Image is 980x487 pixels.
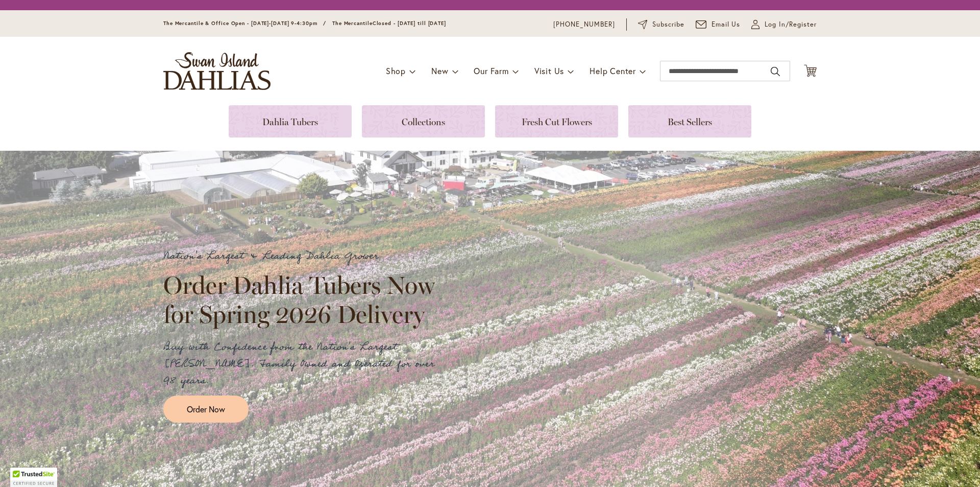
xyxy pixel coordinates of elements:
p: Buy with Confidence from the Nation's Largest [PERSON_NAME]. Family Owned and Operated for over 9... [163,339,444,389]
div: TrustedSite Certified [10,468,57,487]
a: store logo [163,52,271,90]
a: Subscribe [638,19,684,30]
a: Email Us [696,19,741,30]
span: Our Farm [474,65,508,76]
span: New [431,65,448,76]
a: Log In/Register [751,19,817,30]
span: Email Us [712,19,741,30]
button: Search [771,63,780,80]
span: Order Now [187,403,225,415]
span: The Mercantile & Office Open - [DATE]-[DATE] 9-4:30pm / The Mercantile [163,20,373,27]
span: Subscribe [652,19,684,30]
a: [PHONE_NUMBER] [553,19,615,30]
span: Log In/Register [765,19,817,30]
span: Help Center [590,65,636,76]
span: Shop [386,65,406,76]
a: Order Now [163,396,249,423]
span: Closed - [DATE] till [DATE] [373,20,446,27]
h2: Order Dahlia Tubers Now for Spring 2026 Delivery [163,271,444,328]
span: Visit Us [534,65,564,76]
p: Nation's Largest & Leading Dahlia Grower [163,248,444,265]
